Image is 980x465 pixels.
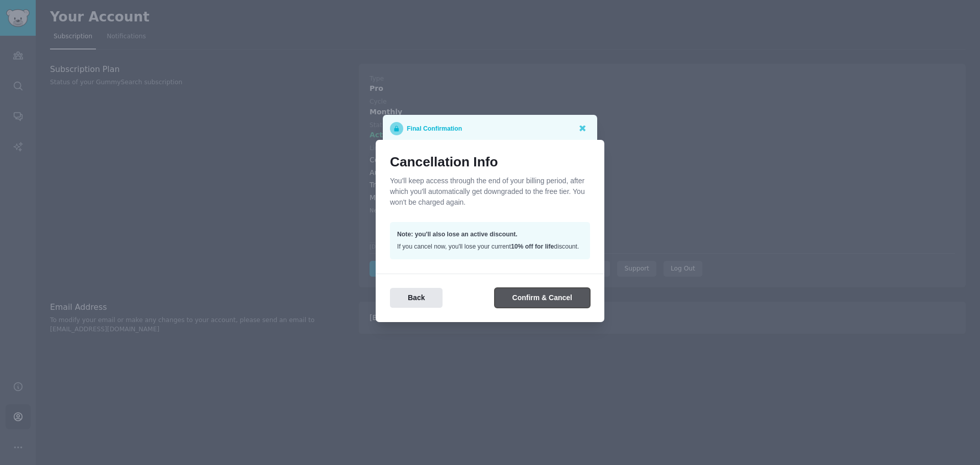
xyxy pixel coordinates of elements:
p: Final Confirmation [407,122,462,135]
h1: Cancellation Info [390,154,590,170]
span: 10% off for life [511,243,554,250]
p: Note: you'll also lose an active discount. [397,229,583,240]
button: Back [390,288,443,308]
div: If you cancel now, you'll lose your current discount. [390,222,590,260]
p: You'll keep access through the end of your billing period, after which you'll automatically get d... [390,176,590,208]
button: Confirm & Cancel [495,288,590,308]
